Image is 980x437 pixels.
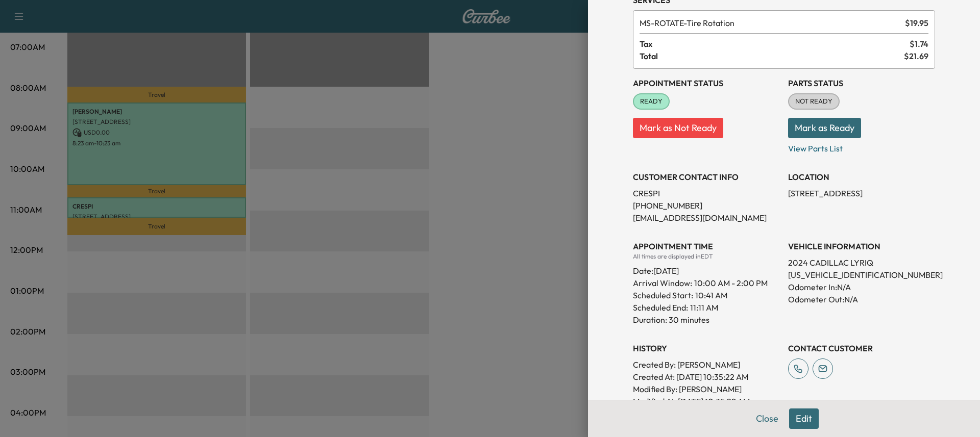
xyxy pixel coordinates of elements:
[905,17,928,29] span: $ 19.95
[633,358,780,371] p: Created By : [PERSON_NAME]
[788,171,935,183] h3: LOCATION
[633,77,780,89] h3: Appointment Status
[788,138,935,155] p: View Parts List
[789,96,839,107] span: NOT READY
[633,289,693,301] p: Scheduled Start:
[904,50,928,62] span: $ 21.69
[788,342,935,354] h3: CONTACT CUSTOMER
[633,301,688,314] p: Scheduled End:
[788,256,935,269] p: 2024 CADILLAC LYRIQ
[690,301,718,314] p: 11:11 AM
[788,187,935,199] p: [STREET_ADDRESS]
[633,252,780,261] div: All times are displayed in EDT
[633,212,780,224] p: [EMAIL_ADDRESS][DOMAIN_NAME]
[640,50,904,62] span: Total
[633,314,780,326] p: Duration: 30 minutes
[788,77,935,89] h3: Parts Status
[910,38,928,50] span: $ 1.74
[633,395,780,407] p: Modified At : [DATE] 10:35:29 AM
[633,199,780,212] p: [PHONE_NUMBER]
[788,281,935,293] p: Odometer In: N/A
[633,118,723,138] button: Mark as Not Ready
[634,96,669,107] span: READY
[788,293,935,305] p: Odometer Out: N/A
[788,118,861,138] button: Mark as Ready
[789,408,819,429] button: Edit
[633,277,780,289] p: Arrival Window:
[633,261,780,277] div: Date: [DATE]
[633,171,780,183] h3: CUSTOMER CONTACT INFO
[633,187,780,199] p: CRESPI
[788,240,935,252] h3: VEHICLE INFORMATION
[749,408,785,429] button: Close
[788,269,935,281] p: [US_VEHICLE_IDENTIFICATION_NUMBER]
[640,38,910,50] span: Tax
[633,383,780,395] p: Modified By : [PERSON_NAME]
[640,17,901,29] span: Tire Rotation
[694,277,768,289] span: 10:00 AM - 2:00 PM
[633,342,780,354] h3: History
[633,240,780,252] h3: APPOINTMENT TIME
[633,371,780,383] p: Created At : [DATE] 10:35:22 AM
[695,289,727,301] p: 10:41 AM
